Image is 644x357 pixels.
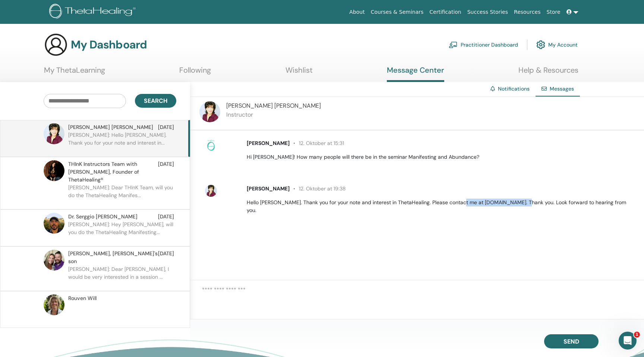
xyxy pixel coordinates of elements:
span: 12. Oktober at 19:38 [290,185,346,192]
a: Wishlist [285,66,313,80]
span: THInK Instructors Team with [PERSON_NAME], Founder of ThetaHealing® [68,160,158,184]
span: [PERSON_NAME] [PERSON_NAME] [226,102,321,110]
span: [DATE] [158,123,174,131]
h3: My Dashboard [71,38,147,51]
p: [PERSON_NAME]: Hello [PERSON_NAME]. Thank you for your note and interest in... [68,131,176,154]
span: [PERSON_NAME] [247,185,290,192]
span: 1 [634,332,640,338]
img: default.jpg [44,123,64,144]
a: Success Stories [464,5,511,19]
img: chalkboard-teacher.svg [449,41,458,48]
p: [PERSON_NAME]: Dear [PERSON_NAME], I would be very interested in a session ... [68,265,176,288]
a: Courses & Seminars [368,5,427,19]
span: Search [144,97,167,105]
a: Store [544,5,563,19]
a: Notifications [498,85,530,92]
span: 12. Oktober at 15:31 [290,140,344,146]
a: My Account [536,37,578,53]
a: My ThetaLearning [44,66,105,80]
p: [PERSON_NAME]: Dear THInK Team, will you do the ThetaHealing Manifes... [68,184,176,206]
span: [DATE] [158,213,174,221]
img: default.jpg [44,160,64,181]
img: default.jpg [44,294,64,315]
img: logo.png [49,4,138,20]
span: [DATE] [158,250,174,265]
span: Rouven Will [68,294,97,302]
span: Messages [550,85,574,92]
img: default.jpg [44,213,64,234]
p: [PERSON_NAME]: Hey [PERSON_NAME], will you do the ThetaHealing Manifesting... [68,221,176,243]
a: Practitioner Dashboard [449,37,518,53]
span: Dr. Serggio [PERSON_NAME] [68,213,138,221]
span: [PERSON_NAME], [PERSON_NAME]'s son [68,250,158,265]
a: Message Center [387,66,444,82]
a: Help & Resources [518,66,578,80]
img: default.jpg [199,101,220,122]
img: default.jpg [44,250,64,271]
span: [PERSON_NAME] [247,140,290,146]
a: Resources [511,5,544,19]
img: cog.svg [536,38,545,51]
p: Instructor [226,110,321,119]
iframe: Intercom live chat [619,332,637,350]
span: [PERSON_NAME] [PERSON_NAME] [68,123,153,131]
a: Certification [426,5,464,19]
img: no-photo.png [205,139,217,151]
a: Following [179,66,211,80]
img: default.jpg [205,185,217,197]
button: Send [544,334,599,348]
button: Search [135,94,176,108]
span: [DATE] [158,160,174,184]
a: About [346,5,367,19]
span: Send [563,338,579,345]
p: Hi [PERSON_NAME]! How many people will there be in the seminar Manifesting and Abundance? [247,153,635,161]
img: generic-user-icon.jpg [44,33,68,57]
p: Hello [PERSON_NAME]. Thank you for your note and interest in ThetaHealing. Please contact me at [... [247,199,635,214]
